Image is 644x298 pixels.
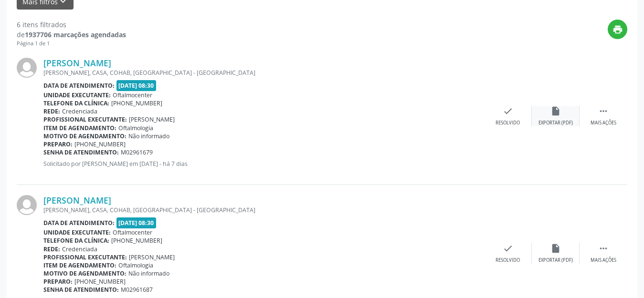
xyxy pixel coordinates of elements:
[116,217,157,228] span: [DATE] 08:30
[17,58,37,78] img: img
[43,160,484,168] p: Solicitado por [PERSON_NAME] em [DATE] - há 7 dias
[17,20,126,30] div: 6 itens filtrados
[43,286,119,294] b: Senha de atendimento:
[43,58,111,68] a: [PERSON_NAME]
[503,243,513,254] i: check
[17,195,37,215] img: img
[43,148,119,156] b: Senha de atendimento:
[74,277,126,286] span: [PHONE_NUMBER]
[43,69,484,77] div: [PERSON_NAME], CASA, COHAB, [GEOGRAPHIC_DATA] - [GEOGRAPHIC_DATA]
[43,245,60,253] b: Rede:
[128,132,169,140] span: Não informado
[128,269,169,277] span: Não informado
[496,257,520,264] div: Resolvido
[17,40,126,48] div: Página 1 de 1
[43,124,116,132] b: Item de agendamento:
[74,140,126,148] span: [PHONE_NUMBER]
[43,82,115,90] b: Data de atendimento:
[591,120,616,126] div: Mais ações
[43,99,109,107] b: Telefone da clínica:
[116,80,157,91] span: [DATE] 08:30
[608,20,627,39] button: print
[598,243,609,254] i: 
[550,243,561,254] i: insert_drive_file
[62,245,97,253] span: Credenciada
[43,261,116,269] b: Item de agendamento:
[62,107,97,115] span: Credenciada
[118,261,153,269] span: Oftalmologia
[43,107,60,115] b: Rede:
[550,106,561,116] i: insert_drive_file
[43,132,127,140] b: Motivo de agendamento:
[598,106,609,116] i: 
[118,124,153,132] span: Oftalmologia
[43,228,111,236] b: Unidade executante:
[43,195,111,206] a: [PERSON_NAME]
[43,140,73,148] b: Preparo:
[496,120,520,126] div: Resolvido
[612,24,623,35] i: print
[111,99,162,107] span: [PHONE_NUMBER]
[111,236,162,245] span: [PHONE_NUMBER]
[129,115,175,123] span: [PERSON_NAME]
[43,236,109,245] b: Telefone da clínica:
[43,206,484,214] div: [PERSON_NAME], CASA, COHAB, [GEOGRAPHIC_DATA] - [GEOGRAPHIC_DATA]
[43,91,111,99] b: Unidade executante:
[121,286,153,294] span: M02961687
[121,148,153,156] span: M02961679
[503,106,513,116] i: check
[113,91,152,99] span: Oftalmocenter
[129,253,175,261] span: [PERSON_NAME]
[43,219,115,227] b: Data de atendimento:
[43,277,73,286] b: Preparo:
[538,257,573,264] div: Exportar (PDF)
[538,120,573,126] div: Exportar (PDF)
[113,228,152,236] span: Oftalmocenter
[17,30,126,40] div: de
[43,253,127,261] b: Profissional executante:
[43,115,127,123] b: Profissional executante:
[591,257,616,264] div: Mais ações
[25,30,126,39] strong: 1937706 marcações agendadas
[43,269,127,277] b: Motivo de agendamento:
